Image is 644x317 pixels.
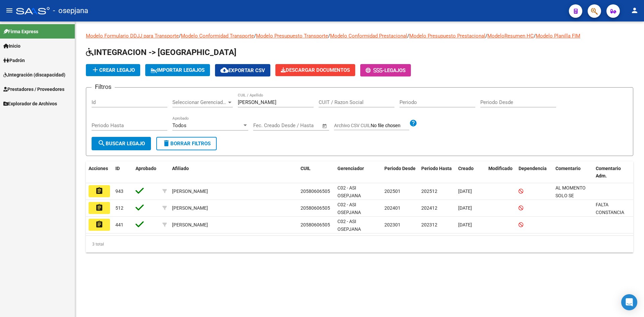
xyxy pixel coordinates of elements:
[89,166,108,171] span: Acciones
[366,67,384,73] span: -
[337,185,361,198] span: C02 - ASI OSEPJANA
[172,188,208,195] div: [PERSON_NAME]
[458,205,472,211] span: [DATE]
[53,3,88,18] span: - osepjana
[86,48,236,57] span: INTEGRACION -> [GEOGRAPHIC_DATA]
[384,222,400,227] span: 202301
[337,219,361,232] span: C02 - ASI OSEPJANA
[555,166,581,171] span: Comentario
[596,166,621,179] span: Comentario Adm.
[421,189,437,194] span: 202512
[458,166,474,171] span: Creado
[275,64,355,76] button: Descargar Documentos
[298,161,335,183] datatable-header-cell: CUIL
[115,222,123,227] span: 441
[334,123,371,128] span: Archivo CSV CUIL
[3,28,38,35] span: Firma Express
[115,205,123,211] span: 512
[455,161,486,183] datatable-header-cell: Creado
[172,166,189,171] span: Afiliado
[215,64,270,76] button: Exportar CSV
[86,161,113,183] datatable-header-cell: Acciones
[458,222,472,227] span: [DATE]
[337,166,364,171] span: Gerenciador
[281,67,350,73] span: Descargar Documentos
[172,99,227,105] span: Seleccionar Gerenciador
[321,122,329,130] button: Open calendar
[86,33,179,39] a: Modelo Formulario DDJJ para Transporte
[555,185,594,244] span: AL MOMENTO SOLO SE AUTORIZA FONO. PSICOLOGA FALTA TODA SU DOCUMENTACION HABILITANTE.
[536,33,580,39] a: Modelo Planilla FIM
[86,32,633,253] div: / / / / / /
[631,6,639,14] mat-icon: person
[86,236,633,253] div: 3 total
[337,202,361,215] span: C02 - ASI OSEPJANA
[409,119,417,127] mat-icon: help
[301,189,330,194] span: 20580606505
[487,33,534,39] a: ModeloResumen HC
[253,122,280,128] input: Fecha inicio
[172,204,208,212] div: [PERSON_NAME]
[384,166,416,171] span: Periodo Desde
[596,202,624,238] span: FALTA CONSTANCIA DE ALUMNO REGULAR (presentada)
[95,187,103,195] mat-icon: assignment
[382,161,419,183] datatable-header-cell: Periodo Desde
[384,205,400,211] span: 202401
[181,33,254,39] a: Modelo Conformidad Transporte
[95,204,103,212] mat-icon: assignment
[286,122,319,128] input: Fecha fin
[553,161,593,183] datatable-header-cell: Comentario
[384,67,406,73] span: Legajos
[172,122,186,128] span: Todos
[3,57,25,64] span: Padrón
[301,166,311,171] span: CUIL
[220,67,265,73] span: Exportar CSV
[593,161,633,183] datatable-header-cell: Comentario Adm.
[92,137,151,150] button: Buscar Legajo
[301,222,330,227] span: 20580606505
[3,100,57,107] span: Explorador de Archivos
[115,189,123,194] span: 943
[86,64,140,76] button: Crear Legajo
[156,137,217,150] button: Borrar Filtros
[421,222,437,227] span: 202312
[330,33,407,39] a: Modelo Conformidad Prestacional
[98,141,145,147] span: Buscar Legajo
[3,86,64,93] span: Prestadores / Proveedores
[5,6,13,14] mat-icon: menu
[92,82,115,92] h3: Filtros
[458,189,472,194] span: [DATE]
[169,161,298,183] datatable-header-cell: Afiliado
[421,205,437,211] span: 202412
[421,166,452,171] span: Periodo Hasta
[409,33,485,39] a: Modelo Presupuesto Prestacional
[256,33,328,39] a: Modelo Presupuesto Transporte
[335,161,382,183] datatable-header-cell: Gerenciador
[488,166,513,171] span: Modificado
[113,161,133,183] datatable-header-cell: ID
[133,161,160,183] datatable-header-cell: Aprobado
[301,205,330,211] span: 20580606505
[91,66,99,74] mat-icon: add
[162,141,211,147] span: Borrar Filtros
[3,42,20,50] span: Inicio
[621,294,637,310] div: Open Intercom Messenger
[172,221,208,229] div: [PERSON_NAME]
[136,166,156,171] span: Aprobado
[91,67,135,73] span: Crear Legajo
[3,71,65,78] span: Integración (discapacidad)
[486,161,516,183] datatable-header-cell: Modificado
[516,161,553,183] datatable-header-cell: Dependencia
[220,66,228,74] mat-icon: cloud_download
[151,67,205,73] span: IMPORTAR LEGAJOS
[519,166,547,171] span: Dependencia
[95,220,103,228] mat-icon: assignment
[384,189,400,194] span: 202501
[162,139,170,147] mat-icon: delete
[371,123,409,129] input: Archivo CSV CUIL
[360,64,411,76] button: -Legajos
[115,166,120,171] span: ID
[145,64,210,76] button: IMPORTAR LEGAJOS
[419,161,455,183] datatable-header-cell: Periodo Hasta
[98,139,106,147] mat-icon: search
